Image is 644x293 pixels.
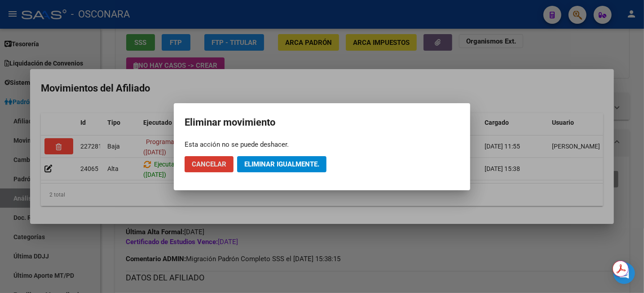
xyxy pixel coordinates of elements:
button: Eliminar igualmente. [237,156,326,172]
span: Cancelar [192,160,226,168]
button: Cancelar [185,156,234,172]
span: Eliminar igualmente. [244,160,319,168]
h2: Eliminar movimiento [185,114,459,131]
div: Esta acción no se puede deshacer. [185,140,459,149]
